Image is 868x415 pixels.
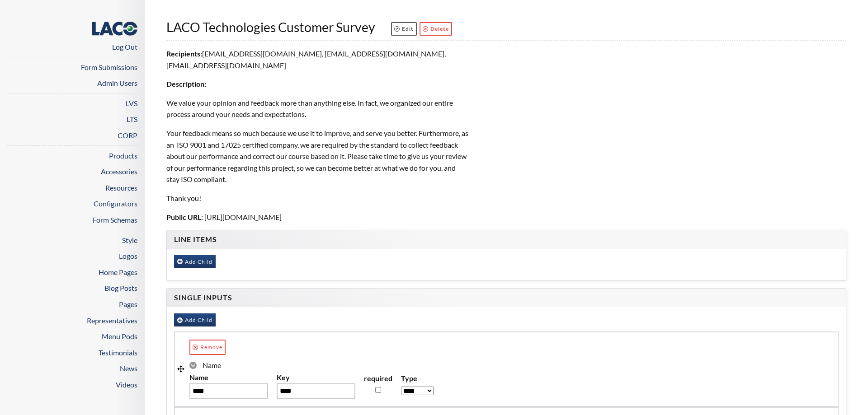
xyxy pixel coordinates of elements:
[99,268,137,276] a: Home Pages
[391,22,417,36] a: Edit
[93,215,137,224] a: Form Schemas
[127,115,137,123] a: LTS
[105,183,137,192] a: Resources
[119,300,137,308] a: Pages
[166,79,206,88] b: Description:
[189,340,226,354] a: Remove
[364,373,392,384] label: required
[120,364,137,373] a: News
[101,167,137,176] a: Accessories
[204,213,282,221] span: [URL][DOMAIN_NAME]
[166,49,202,58] b: Recipients:
[166,192,469,204] p: Thank you!
[166,127,469,185] p: Your feedback means so much because we use it to improve, and serve you better. Furthermore, as a...
[109,151,137,160] a: Products
[174,235,839,244] h4: Line Items
[104,284,137,292] a: Blog Posts
[174,255,216,268] a: Add Child
[166,48,469,71] p: [EMAIL_ADDRESS][DOMAIN_NAME], [EMAIL_ADDRESS][DOMAIN_NAME], [EMAIL_ADDRESS][DOMAIN_NAME]
[102,332,137,340] a: Menu Pods
[97,79,137,87] a: Admin Users
[420,22,452,36] a: Delete
[81,63,137,71] a: Form Submissions
[174,313,216,326] a: Add Child
[112,42,137,51] a: Log Out
[401,373,434,384] label: Type
[203,361,221,369] span: Name
[166,19,375,35] span: LACO Technologies Customer Survey
[119,252,137,260] a: Logos
[94,199,137,208] a: Configurators
[277,372,355,383] label: Key
[87,316,137,325] a: Representatives
[126,99,137,107] a: LVS
[189,372,268,383] label: Name
[166,213,203,221] b: Public URL:
[99,348,137,357] a: Testimonials
[122,236,137,244] a: Style
[118,131,137,140] a: CORP
[174,293,839,303] h4: Single Inputs
[166,97,469,120] p: We value your opinion and feedback more than anything else. In fact, we organized our entire proc...
[116,380,137,389] a: Videos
